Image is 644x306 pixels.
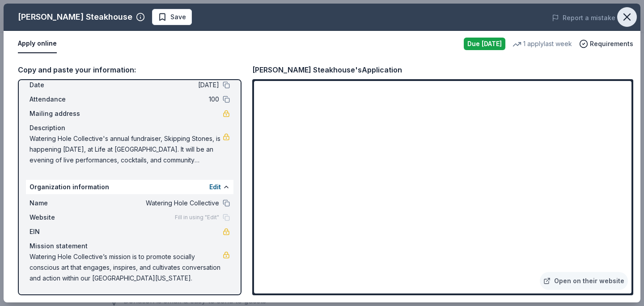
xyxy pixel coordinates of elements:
[30,123,230,133] div: Description
[540,272,628,290] a: Open on their website
[464,38,505,50] div: Due [DATE]
[30,80,89,90] span: Date
[579,38,633,49] button: Requirements
[30,198,89,208] span: Name
[89,94,219,105] span: 100
[30,251,223,284] span: Watering Hole Collective’s mission is to promote socially conscious art that engages, inspires, a...
[30,94,89,105] span: Attendance
[170,12,186,22] span: Save
[26,180,233,194] div: Organization information
[590,38,633,49] span: Requirements
[30,108,89,119] span: Mailing address
[30,212,89,223] span: Website
[552,13,615,23] button: Report a mistake
[18,10,132,24] div: [PERSON_NAME] Steakhouse
[18,34,57,53] button: Apply online
[30,226,89,237] span: EIN
[209,182,221,192] button: Edit
[152,9,192,25] button: Save
[18,64,241,76] div: Copy and paste your information:
[89,198,219,208] span: Watering Hole Collective
[30,133,223,166] span: Watering Hole Collective's annual fundraiser, Skipping Stones, is happening [DATE], at Life at [G...
[175,214,219,221] span: Fill in using "Edit"
[30,241,230,251] div: Mission statement
[89,80,219,90] span: [DATE]
[252,64,402,76] div: [PERSON_NAME] Steakhouse's Application
[513,38,572,49] div: 1 apply last week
